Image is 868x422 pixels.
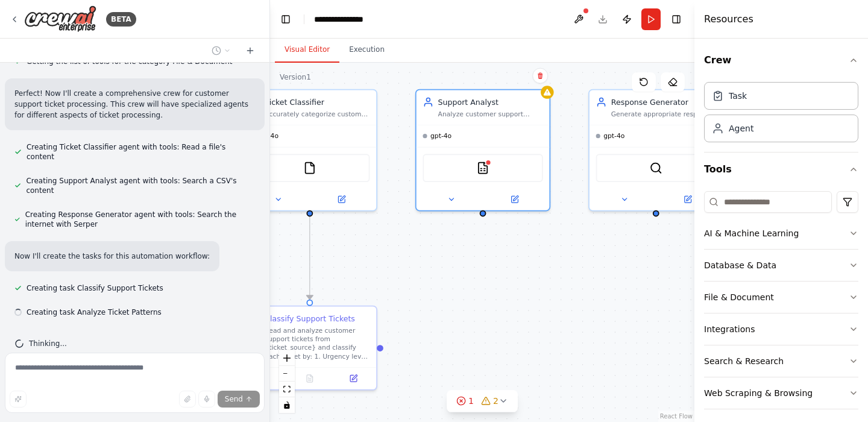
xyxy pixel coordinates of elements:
button: Visual Editor [275,37,339,63]
button: Click to speak your automation idea [198,391,215,408]
button: fit view [279,382,295,397]
img: Logo [24,5,96,33]
div: Database & Data [704,259,776,271]
div: Task [729,90,747,102]
div: Search & Research [704,355,784,367]
button: Upload files [179,391,196,408]
div: Support Analyst [438,96,543,107]
button: zoom out [279,366,295,382]
span: 1 [468,395,474,407]
div: Tools [704,186,858,419]
nav: breadcrumb [314,13,376,25]
span: Creating Ticket Classifier agent with tools: Read a file's content [27,142,255,162]
div: Accurately categorize customer support tickets by urgency level (Critical, High, Medium, Low) and... [265,110,370,118]
p: Perfect! Now I'll create a comprehensive crew for customer support ticket processing. This crew w... [14,88,255,121]
button: Open in side panel [657,193,718,206]
div: Classify Support Tickets [265,313,355,324]
span: Creating Support Analyst agent with tools: Search a CSV's content [26,176,255,195]
button: Improve this prompt [10,391,27,408]
button: Web Scraping & Browsing [704,377,858,409]
div: Ticket ClassifierAccurately categorize customer support tickets by urgency level (Critical, High,... [242,89,377,212]
div: Generate appropriate response templates and suggested replies for frequently asked questions and ... [611,110,716,118]
button: Open in side panel [335,372,372,385]
button: Database & Data [704,250,858,281]
div: Read and analyze customer support tickets from {ticket_source} and classify each ticket by: 1. Ur... [265,326,370,361]
div: BETA [106,12,136,27]
button: Open in side panel [311,193,372,206]
span: Thinking... [29,339,67,348]
button: Execution [339,37,394,63]
button: Hide right sidebar [668,11,685,28]
div: Response GeneratorGenerate appropriate response templates and suggested replies for frequently as... [588,89,723,212]
img: CSVSearchTool [476,162,489,175]
h4: Resources [704,12,753,27]
button: No output available [287,372,333,385]
button: File & Document [704,282,858,313]
button: toggle interactivity [279,397,295,413]
button: Crew [704,43,858,77]
button: 12 [447,390,518,412]
a: React Flow attribution [660,413,693,420]
button: AI & Machine Learning [704,218,858,249]
button: Send [218,391,260,408]
div: File & Document [704,291,774,303]
button: zoom in [279,350,295,366]
button: Integrations [704,313,858,345]
button: Delete node [532,68,548,84]
div: Analyze customer support tickets to identify common patterns, recurring issues, and trends. Gener... [438,110,543,118]
span: gpt-4o [603,132,624,140]
span: Creating task Analyze Ticket Patterns [27,307,162,317]
div: Integrations [704,323,755,335]
span: gpt-4o [257,132,278,140]
div: Response Generator [611,96,716,107]
button: Tools [704,153,858,186]
g: Edge from 40973b2a-fa08-47a1-9c62-638eb1447047 to dd94ee23-ee99-4b87-ae22-18f2f063bea0 [304,216,315,299]
div: Ticket Classifier [265,96,370,107]
span: gpt-4o [430,132,451,140]
div: Web Scraping & Browsing [704,387,813,399]
button: Open in side panel [484,193,545,206]
span: Creating Response Generator agent with tools: Search the internet with Serper [25,210,255,229]
span: Creating task Classify Support Tickets [27,283,163,293]
div: Agent [729,122,753,134]
button: Hide left sidebar [277,11,294,28]
button: Search & Research [704,345,858,377]
button: Start a new chat [241,43,260,58]
div: Version 1 [280,72,311,82]
div: Classify Support TicketsRead and analyze customer support tickets from {ticket_source} and classi... [242,306,377,391]
div: AI & Machine Learning [704,227,799,239]
p: Now I'll create the tasks for this automation workflow: [14,251,210,262]
img: SerperDevTool [649,162,662,175]
img: FileReadTool [303,162,316,175]
span: 2 [493,395,498,407]
div: Crew [704,77,858,152]
div: Support AnalystAnalyze customer support tickets to identify common patterns, recurring issues, an... [415,89,550,212]
span: Send [225,394,243,404]
div: React Flow controls [279,350,295,413]
button: Switch to previous chat [207,43,236,58]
